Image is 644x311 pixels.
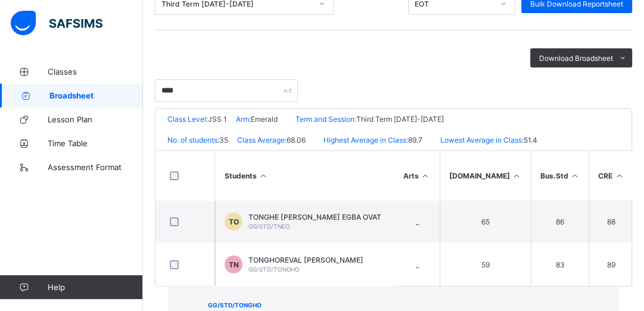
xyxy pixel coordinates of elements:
span: 68.06 [287,136,306,144]
span: Lowest Average in Class: [440,136,524,144]
th: [DOMAIN_NAME] [440,151,531,200]
span: GG/STD/TONGHO [248,266,300,273]
span: 51.4 [524,136,537,144]
td: 65 [440,200,531,243]
span: JSS 1 [208,115,227,124]
span: GG/STD/TNEO [248,223,290,230]
td: 59 [440,243,531,286]
span: GG/STD/TONGHO [208,301,385,309]
span: Highest Average in Class: [323,136,408,144]
th: Bus.Std [531,151,589,200]
i: Sort in Ascending Order [421,171,431,180]
span: Assessment Format [48,162,143,172]
span: 35 [219,136,228,144]
span: Emerald [251,115,278,124]
span: Download Broadsheet [539,54,613,63]
span: No. of students: [167,136,219,144]
span: Broadsheet [49,91,143,100]
i: Sort in Ascending Order [570,171,580,180]
td: 88 [589,200,633,243]
i: Sort in Ascending Order [614,171,624,180]
img: safsims [11,11,102,36]
th: CRE [589,151,633,200]
span: Arm: [236,115,251,124]
span: TONGHE [PERSON_NAME] EGBA OVAT [248,213,381,221]
td: 83 [531,243,589,286]
span: Class Average: [237,136,287,144]
th: Arts [394,151,440,200]
span: TN [229,260,239,269]
th: Students [215,151,394,200]
span: TO [229,217,239,226]
span: Time Table [48,138,143,148]
span: TONGHOREVAL [PERSON_NAME] [248,255,363,264]
i: Sort in Ascending Order [512,171,522,180]
i: Sort Ascending [259,171,269,180]
td: _ [394,200,440,243]
td: _ [394,243,440,286]
td: 89 [589,243,633,286]
span: Lesson Plan [48,115,143,124]
span: Help [48,282,142,292]
span: Third Term [DATE]-[DATE] [356,115,444,124]
span: 89.7 [408,136,422,144]
td: 86 [531,200,589,243]
span: Classes [48,67,143,76]
span: Term and Session: [295,115,356,124]
span: Class Level: [167,115,208,124]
